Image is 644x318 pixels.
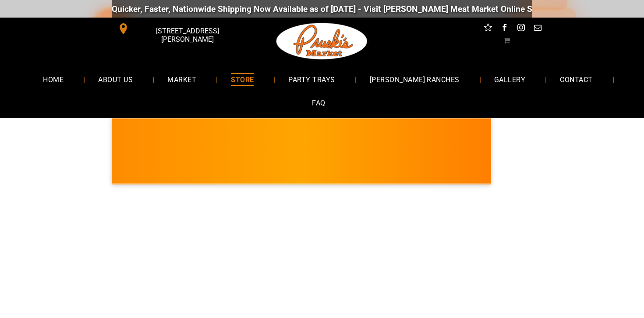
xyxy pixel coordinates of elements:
[30,68,77,91] a: HOME
[482,22,494,36] a: Social network
[516,22,527,36] a: instagram
[218,68,267,91] a: STORE
[299,91,338,115] a: FAQ
[547,68,605,91] a: CONTACT
[481,68,538,91] a: GALLERY
[85,68,146,91] a: ABOUT US
[112,22,246,36] a: [STREET_ADDRESS][PERSON_NAME]
[357,68,473,91] a: [PERSON_NAME] RANCHES
[499,22,510,36] a: facebook
[154,68,209,91] a: MARKET
[98,4,629,14] div: Quicker, Faster, Nationwide Shipping Now Available as of [DATE] - Visit [PERSON_NAME] Meat Market...
[131,22,244,48] span: [STREET_ADDRESS][PERSON_NAME]
[532,22,544,36] a: email
[275,18,369,65] img: Pruski-s+Market+HQ+Logo2-1920w.png
[275,68,348,91] a: PARTY TRAYS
